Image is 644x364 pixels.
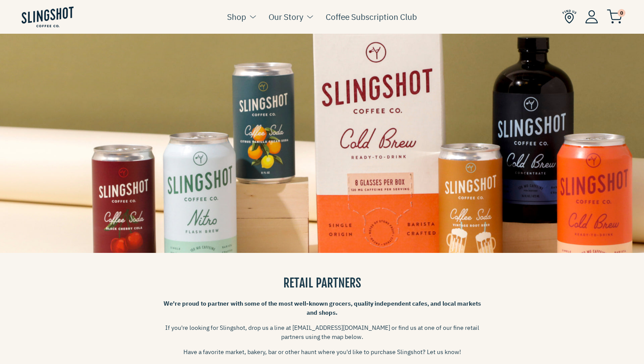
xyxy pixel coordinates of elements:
[607,10,622,24] img: cart
[607,11,622,22] a: 0
[163,300,481,316] strong: We're proud to partner with some of the most well-known grocers, quality independent cafes, and l...
[162,275,482,291] h3: RETAIL PARTNERS
[162,348,482,357] p: Have a favorite market, bakery, bar or other haunt where you'd like to purchase Slingshot? Let us...
[326,10,417,23] a: Coffee Subscription Club
[585,10,598,23] img: Account
[227,10,246,23] a: Shop
[618,9,625,17] span: 0
[562,10,577,24] img: Find Us
[162,323,482,342] p: If you're looking for Slingshot, drop us a line at [EMAIL_ADDRESS][DOMAIN_NAME] or find us at one...
[269,10,303,23] a: Our Story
